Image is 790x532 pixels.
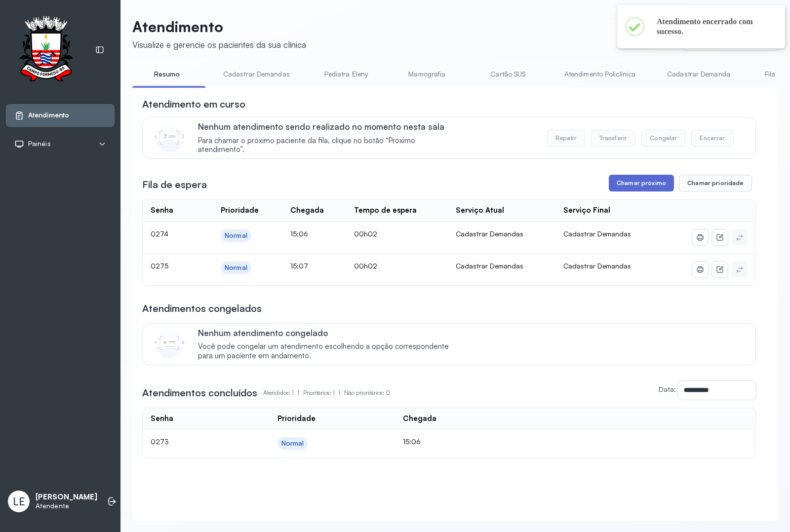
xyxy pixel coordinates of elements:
[456,229,548,238] div: Cadastrar Demandas
[10,16,81,84] img: Logotipo do estabelecimento
[298,389,299,396] span: |
[14,111,106,120] a: Atendimento
[547,130,585,147] button: Repetir
[657,66,740,82] a: Cadastrar Demanda
[563,262,631,270] span: Cadastrar Demandas
[198,136,459,155] span: Para chamar o próximo paciente da fila, clique no botão “Próximo atendimento”.
[691,130,733,147] button: Encerrar
[679,175,752,191] button: Chamar prioridade
[151,437,169,446] span: 0273
[312,66,381,82] a: Pediatra Eleny
[151,229,168,238] span: 0274
[155,122,184,152] img: Imagem de CalloutCard
[142,302,262,315] h3: Atendimentos congelados
[354,206,417,215] div: Tempo de espera
[151,414,173,423] div: Senha
[474,66,543,82] a: Cartão SUS
[339,389,340,396] span: |
[456,262,548,270] div: Cadastrar Demandas
[198,342,459,361] span: Você pode congelar um atendimento escolhendo a opção correspondente para um paciente em andamento.
[142,178,207,191] h3: Fila de espera
[36,502,97,510] p: Atendente
[657,17,769,37] h2: Atendimento encerrado com sucesso.
[213,66,300,82] a: Cadastrar Demandas
[563,229,631,238] span: Cadastrar Demandas
[290,206,324,215] div: Chegada
[290,262,308,270] span: 15:07
[225,231,247,240] div: Normal
[142,386,257,400] h3: Atendimentos concluídos
[281,439,304,448] div: Normal
[354,262,377,270] span: 00h02
[263,386,303,400] p: Atendidos: 1
[563,206,610,215] div: Serviço Final
[456,206,504,215] div: Serviço Atual
[303,386,344,400] p: Prioritários: 1
[132,39,306,50] div: Visualize e gerencie os pacientes da sua clínica
[659,385,676,393] label: Data:
[132,18,306,36] p: Atendimento
[198,328,459,338] p: Nenhum atendimento congelado
[151,206,173,215] div: Senha
[641,130,685,147] button: Congelar
[290,229,308,238] span: 15:06
[554,66,645,82] a: Atendimento Policlínica
[198,121,459,132] p: Nenhum atendimento sendo realizado no momento nesta sala
[28,140,51,148] span: Painéis
[221,206,259,215] div: Prioridade
[151,262,168,270] span: 0275
[393,66,462,82] a: Mamografia
[36,493,97,502] p: [PERSON_NAME]
[28,111,69,119] span: Atendimento
[403,414,436,423] div: Chegada
[132,66,201,82] a: Resumo
[225,264,247,272] div: Normal
[155,328,184,358] img: Imagem de CalloutCard
[609,175,674,191] button: Chamar próximo
[277,414,316,423] div: Prioridade
[344,386,390,400] p: Não prioritários: 0
[142,97,245,111] h3: Atendimento em curso
[403,437,421,446] span: 15:06
[354,229,377,238] span: 00h02
[591,130,636,147] button: Transferir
